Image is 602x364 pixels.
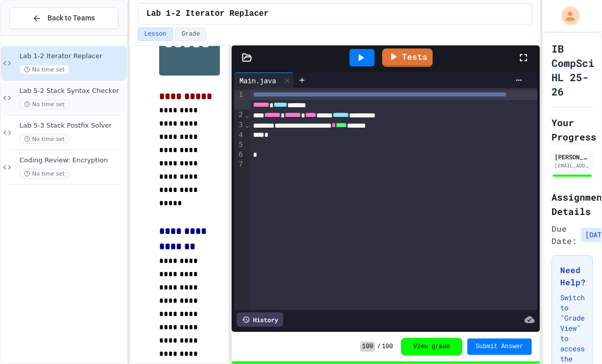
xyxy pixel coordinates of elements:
span: No time set [19,100,69,109]
div: 5 [234,140,244,150]
div: Main.java [234,72,294,88]
span: / [377,343,381,351]
span: Due Date: [551,223,577,247]
div: Main.java [234,75,281,86]
h1: IB CompSci HL 25-26 [551,41,594,99]
div: 1 [234,90,244,110]
span: 100 [360,342,375,352]
button: Grade [175,28,207,41]
h2: Your Progress [551,115,593,144]
span: No time set [19,134,69,144]
button: Back to Teams [9,7,118,29]
span: Fold line [244,120,249,129]
span: Coding Review: Encryption [19,156,124,165]
button: Submit Answer [467,338,532,355]
span: Lab 1-2 Iterator Replacer [19,52,124,61]
span: Lab 1-2 Iterator Replacer [146,8,269,20]
span: Lab 5-3 Stack Postfix Solver [19,122,124,130]
div: [PERSON_NAME] [555,152,590,161]
button: View grade [401,338,462,355]
button: Lesson [138,28,173,41]
h2: Assignment Details [551,190,593,219]
h3: Need Help? [560,264,584,288]
div: History [237,312,283,327]
div: 4 [234,130,244,140]
div: 6 [234,150,244,159]
a: Tests [382,48,433,67]
div: 2 [234,110,244,120]
span: No time set [19,65,69,75]
span: Back to Teams [47,13,95,23]
div: 3 [234,120,244,130]
span: 100 [382,343,393,351]
div: My Account [550,4,582,28]
div: [EMAIL_ADDRESS][DOMAIN_NAME] [555,162,590,169]
span: Lab 5-2 Stack Syntax Checker [19,87,124,95]
span: Fold line [244,111,249,119]
span: Submit Answer [475,343,523,351]
div: 7 [234,159,244,169]
span: No time set [19,169,69,179]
